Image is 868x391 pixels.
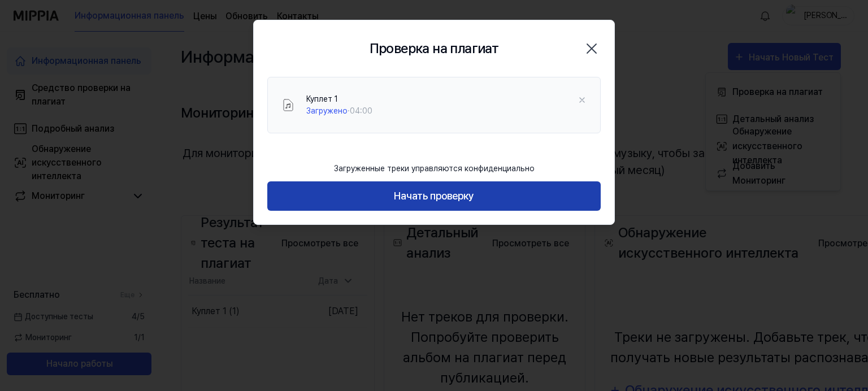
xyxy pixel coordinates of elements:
div: Куплет 1 [306,93,372,105]
img: Выбор файла [281,98,295,112]
div: · 04:00 [306,105,372,117]
h2: Проверка на плагиат [370,38,499,59]
div: Загруженные треки управляются конфиденциально [327,156,541,181]
span: Загружено [306,106,348,115]
button: Начать проверку [267,181,601,211]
